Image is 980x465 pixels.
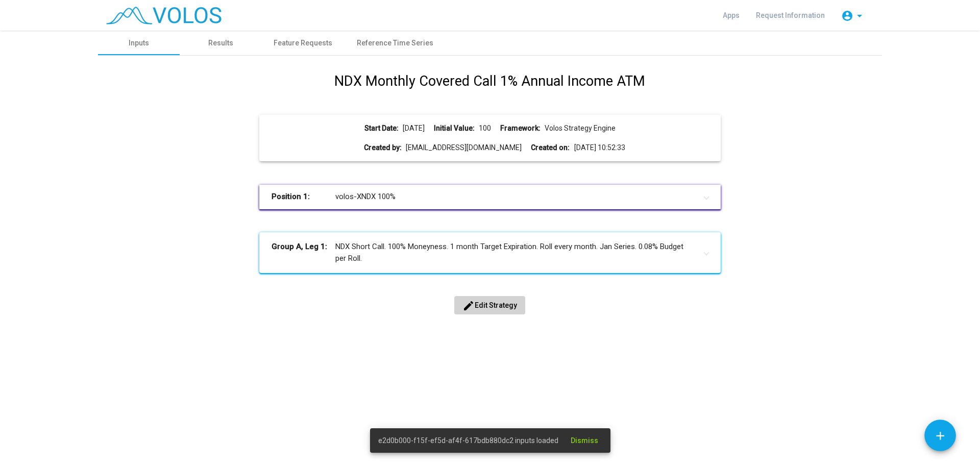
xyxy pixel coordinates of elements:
mat-icon: account_circle [841,10,853,22]
span: Apps [723,11,740,19]
div: Feature Requests [274,38,332,48]
b: Created on: [531,142,570,153]
button: Dismiss [562,431,606,450]
mat-icon: edit [462,300,475,312]
mat-icon: arrow_drop_down [853,10,866,22]
b: Initial Value: [434,123,475,134]
div: Results [208,38,233,48]
mat-panel-title: volos-XNDX 100% [272,191,696,203]
mat-expansion-panel-header: Group A, Leg 1:NDX Short Call. 100% Moneyness. 1 month Target Expiration. Roll every month. Jan S... [259,232,720,273]
mat-panel-title: NDX Short Call. 100% Moneyness. 1 month Target Expiration. Roll every month. Jan Series. 0.08% Bu... [272,241,696,264]
b: Group A, Leg 1: [272,241,335,264]
b: Created by: [364,142,402,153]
a: Request Information [748,6,833,25]
span: e2d0b000-f15f-ef5d-af4f-617bdb880dc2 inputs loaded [378,435,558,446]
a: Apps [715,6,748,25]
b: Start Date: [364,123,399,134]
div: [EMAIL_ADDRESS][DOMAIN_NAME] [DATE] 10:52:33 [267,142,712,153]
div: Reference Time Series [357,38,433,48]
span: Request Information [756,11,825,19]
b: Framework: [500,123,541,134]
button: Add icon [924,420,956,451]
mat-icon: add [934,429,947,443]
div: [DATE] 100 Volos Strategy Engine [267,123,712,134]
span: Edit Strategy [462,301,517,309]
span: Dismiss [571,436,598,445]
b: Position 1: [272,191,335,203]
button: Edit Strategy [454,296,525,314]
div: Inputs [129,38,149,48]
mat-expansion-panel-header: Position 1:volos-XNDX 100% [259,185,720,209]
h1: NDX Monthly Covered Call 1% Annual Income ATM [334,71,645,92]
